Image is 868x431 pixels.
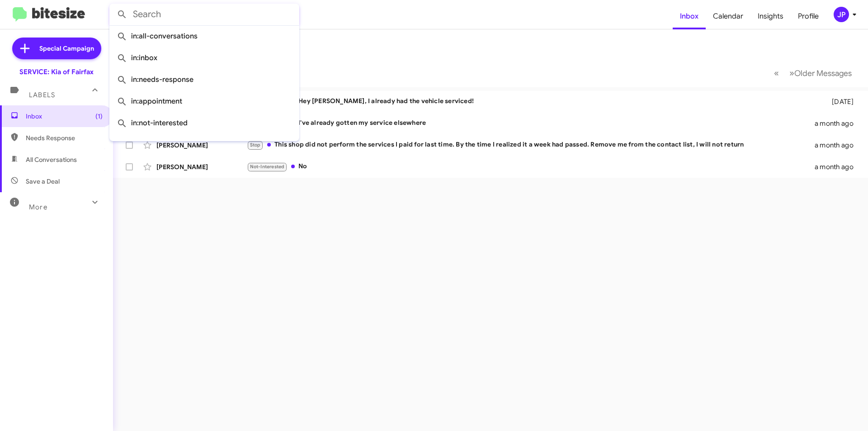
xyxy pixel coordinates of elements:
div: SERVICE: Kia of Fairfax [19,67,94,76]
span: in:all-conversations [117,25,292,47]
span: « [774,67,779,79]
span: All Conversations [26,155,77,164]
span: in:appointment [117,90,292,112]
button: Previous [769,64,784,82]
div: I've already gotten my service elsewhere [247,118,815,128]
a: Special Campaign [12,38,101,59]
span: Inbox [26,112,103,121]
div: a month ago [815,162,861,171]
div: [PERSON_NAME] [156,162,247,171]
span: (1) [95,112,103,121]
span: in:needs-response [117,69,292,90]
a: Profile [791,3,826,29]
div: No [247,161,815,172]
span: in:inbox [117,47,292,69]
a: Inbox [673,3,706,29]
span: in:sold-verified [117,134,292,156]
div: [PERSON_NAME] [156,141,247,150]
div: JP [834,7,849,22]
a: Insights [750,3,791,29]
span: » [789,67,794,79]
div: This shop did not perform the services I paid for last time. By the time I realized it a week had... [247,140,815,150]
span: Stop [250,142,261,148]
span: Needs Response [26,133,103,142]
span: Labels [29,91,55,99]
a: Calendar [706,3,750,29]
span: Save a Deal [26,177,60,186]
span: More [29,203,47,211]
span: in:not-interested [117,112,292,134]
button: Next [784,64,857,82]
div: Hey [PERSON_NAME], I already had the vehicle serviced! [247,96,817,107]
div: a month ago [815,119,861,128]
div: [DATE] [817,97,861,106]
span: Special Campaign [39,44,94,53]
span: Not-Interested [250,164,285,170]
button: JP [826,7,858,22]
nav: Page navigation example [769,64,857,82]
span: Older Messages [794,68,852,78]
input: Search [109,4,299,25]
div: a month ago [815,141,861,150]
